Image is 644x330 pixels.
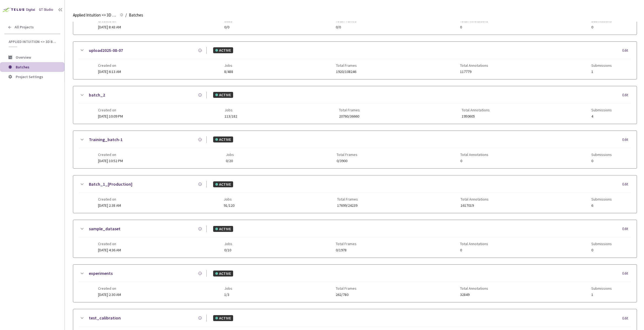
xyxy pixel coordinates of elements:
span: 0 [591,248,612,252]
div: Edit [622,92,631,98]
a: test_calibration [89,315,121,321]
a: Batch_1_[Production] [89,181,132,188]
span: Overview [16,55,31,60]
span: [DATE] 8:43 AM [98,25,121,29]
span: Submissions [591,63,612,68]
a: experiments [89,270,113,277]
li: / [125,12,127,18]
span: All Projects [15,25,34,29]
span: 0 [460,25,488,29]
div: experimentsACTIVEEditCreated on[DATE] 2:30 AMJobs1/3Total Frames262/780Total Annotations32849Subm... [73,265,637,302]
span: Batches [129,12,143,18]
div: Edit [622,271,631,276]
span: Total Annotations [462,108,490,112]
span: Total Frames [336,63,357,68]
span: 6 [591,204,612,208]
div: batch_2ACTIVEEditCreated on[DATE] 10:09 PMJobs113/182Total Frames20760/36660Total Annotations1950... [73,86,637,124]
span: 1617019 [461,204,489,208]
span: Submissions [591,19,612,23]
span: 0 [460,248,488,252]
div: Batch_1_[Production]ACTIVEEditCreated on[DATE] 2:38 AMJobs91/120Total Frames17699/24239Total Anno... [73,175,637,213]
span: 0/0 [336,25,357,29]
span: 262/780 [336,293,357,297]
span: 8/488 [224,70,233,74]
span: [DATE] 10:09 PM [98,114,123,119]
span: 20760/36660 [339,114,360,118]
div: Edit [622,137,631,142]
span: Total Annotations [461,197,489,201]
span: Created on [98,286,121,291]
a: upload2025-08-07 [89,47,123,54]
span: Jobs [224,286,232,291]
span: Applied Intuition <> 3D BBox - [PERSON_NAME] [9,39,57,44]
span: Total Frames [337,152,357,157]
span: 117779 [460,70,488,74]
span: [DATE] 6:13 AM [98,69,121,74]
span: Created on [98,152,123,157]
span: 0 [591,25,612,29]
span: 0 [460,159,488,163]
span: Submissions [591,108,612,112]
span: 0/1978 [336,248,357,252]
span: Batches [16,65,29,69]
span: Jobs [224,242,232,246]
span: 1950605 [462,114,490,118]
span: [DATE] 10:52 PM [98,158,123,163]
span: Jobs [224,197,234,201]
span: Created on [98,19,121,23]
div: ACTIVE [213,315,233,321]
span: Total Annotations [460,242,488,246]
span: Created on [98,63,121,68]
span: Jobs [226,152,234,157]
span: 1 [591,293,612,297]
div: ACTIVE [213,271,233,276]
span: Submissions [591,242,612,246]
span: [DATE] 2:30 AM [98,292,121,297]
span: Total Annotations [460,19,488,23]
span: Created on [98,108,123,112]
span: 113/182 [224,114,237,118]
div: Training_batch-1ACTIVEEditCreated on[DATE] 10:52 PMJobs0/20Total Frames0/3900Total Annotations0Su... [73,131,637,168]
span: Project Settings [16,74,43,79]
span: [DATE] 2:38 AM [98,203,121,208]
a: sample_dataset [89,225,120,232]
span: 1 [591,70,612,74]
div: Edit [622,226,631,232]
a: Training_batch-1 [89,136,123,143]
div: ACTIVE [213,181,233,187]
span: Total Frames [337,197,358,201]
span: Total Annotations [460,63,488,68]
span: Submissions [591,286,612,291]
span: 4 [591,114,612,118]
span: 0/0 [224,25,232,29]
span: Applied Intuition <> 3D BBox - [PERSON_NAME] [73,12,117,18]
div: Edit [622,48,631,53]
span: Submissions [591,197,612,201]
span: 17699/24239 [337,204,358,208]
div: Edit [622,316,631,321]
span: 0/10 [224,248,232,252]
span: Total Frames [336,286,357,291]
span: Jobs [224,63,233,68]
span: Total Annotations [460,152,488,157]
span: Created on [98,242,121,246]
div: ACTIVE [213,226,233,232]
a: batch_2 [89,92,105,98]
span: Submissions [591,152,612,157]
span: Jobs [224,19,232,23]
span: 0/20 [226,159,234,163]
span: Total Frames [339,108,360,112]
div: sample_datasetACTIVEEditCreated on[DATE] 4:36 AMJobs0/10Total Frames0/1978Total Annotations0Submi... [73,220,637,258]
span: Created on [98,197,121,201]
span: 1/3 [224,293,232,297]
span: 1920/108246 [336,70,357,74]
span: 0/3900 [337,159,357,163]
div: GT Studio [39,7,53,12]
div: ACTIVE [213,47,233,53]
span: [DATE] 4:36 AM [98,248,121,252]
span: 0 [591,159,612,163]
div: Edit [622,182,631,187]
span: Jobs [224,108,237,112]
span: Total Annotations [460,286,488,291]
div: upload2025-08-07ACTIVEEditCreated on[DATE] 6:13 AMJobs8/488Total Frames1920/108246Total Annotatio... [73,42,637,79]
